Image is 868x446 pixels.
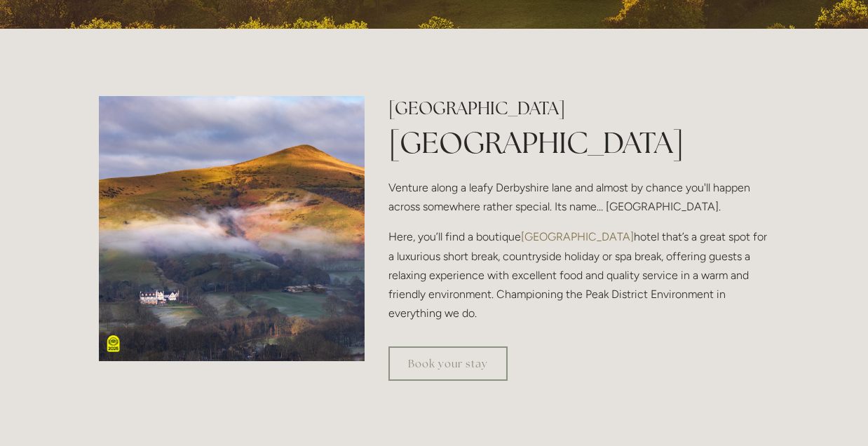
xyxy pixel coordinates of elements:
[388,346,508,381] a: Book your stay
[388,227,769,323] p: Here, you’ll find a boutique hotel that’s a great spot for a luxurious short break, countryside h...
[388,178,769,216] p: Venture along a leafy Derbyshire lane and almost by chance you'll happen across somewhere rather ...
[388,122,769,163] h1: [GEOGRAPHIC_DATA]
[521,230,634,243] a: [GEOGRAPHIC_DATA]
[388,96,769,121] h2: [GEOGRAPHIC_DATA]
